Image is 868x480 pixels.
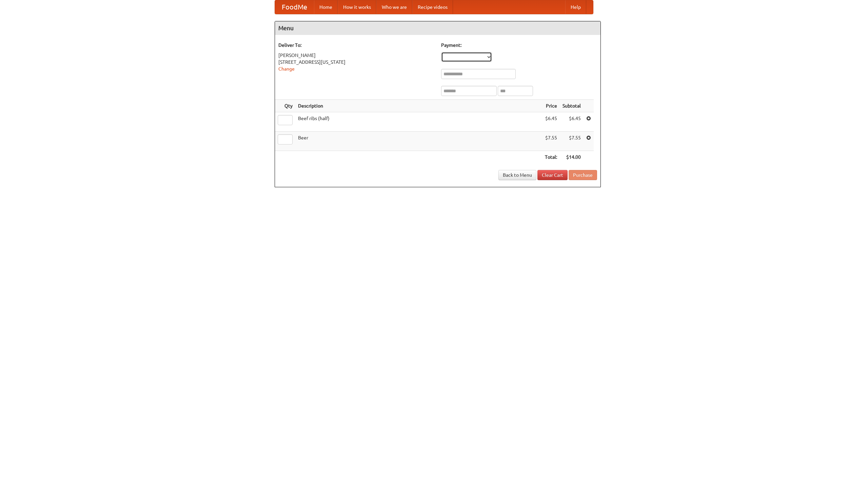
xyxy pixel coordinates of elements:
[569,170,597,180] button: Purchase
[542,112,560,132] td: $6.45
[412,0,453,14] a: Recipe videos
[542,132,560,151] td: $7.55
[560,151,584,164] th: $14.00
[314,0,338,14] a: Home
[537,170,568,180] a: Clear Cart
[295,112,542,132] td: Beef ribs (half)
[275,21,600,35] h4: Menu
[565,0,586,14] a: Help
[498,170,536,180] a: Back to Menu
[275,100,295,112] th: Qty
[338,0,376,14] a: How it works
[542,100,560,112] th: Price
[275,0,314,14] a: FoodMe
[278,42,434,49] h5: Deliver To:
[560,132,584,151] td: $7.55
[278,59,434,65] div: [STREET_ADDRESS][US_STATE]
[278,66,295,72] a: Change
[295,100,542,112] th: Description
[376,0,412,14] a: Who we are
[295,132,542,151] td: Beer
[278,52,434,59] div: [PERSON_NAME]
[560,100,584,112] th: Subtotal
[542,151,560,164] th: Total:
[560,112,584,132] td: $6.45
[441,42,597,49] h5: Payment:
